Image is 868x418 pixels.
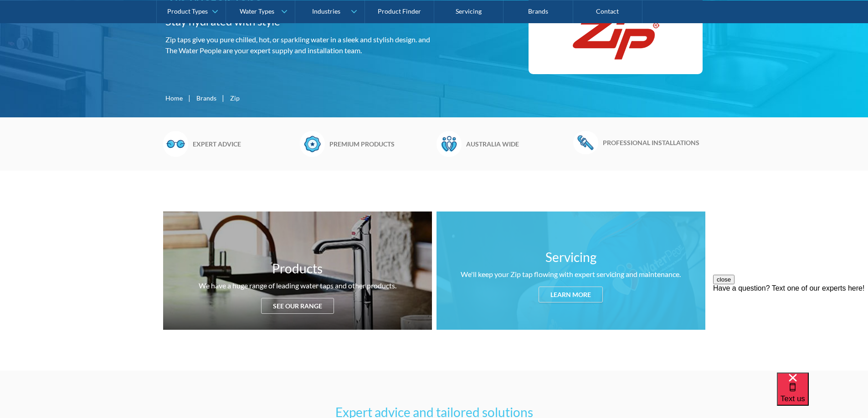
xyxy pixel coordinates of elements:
[539,287,603,302] div: Learn more
[272,259,323,278] h3: Products
[300,131,325,156] img: Badge
[163,212,432,330] a: ProductsWe have a huge range of leading water taps and other products.See our range
[165,93,183,103] a: Home
[713,275,868,384] iframe: podium webchat widget prompt
[437,131,462,156] img: Waterpeople Symbol
[193,139,295,149] h6: Expert advice
[240,7,274,15] div: Water Types
[199,280,396,291] div: We have a huge range of leading water taps and other products.
[312,7,340,15] div: Industries
[437,212,705,330] a: ServicingWe'll keep your Zip tap flowing with expert servicing and maintenance.Learn more
[570,10,661,65] img: Zip
[163,131,188,156] img: Glasses
[196,93,216,103] a: Brands
[545,247,596,267] h3: Servicing
[466,139,569,149] h6: Australia wide
[461,269,681,280] div: We'll keep your Zip tap flowing with expert servicing and maintenance.
[167,7,208,15] div: Product Types
[221,92,226,103] div: |
[165,34,431,56] p: Zip taps give you pure chilled, hot, or sparkling water in a sleek and stylish design. and The Wa...
[573,131,598,154] img: Wrench
[329,139,432,149] h6: Premium products
[777,373,868,418] iframe: podium webchat widget bubble
[230,93,240,103] div: Zip
[187,92,192,103] div: |
[603,138,705,147] h6: Professional installations
[261,298,334,314] div: See our range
